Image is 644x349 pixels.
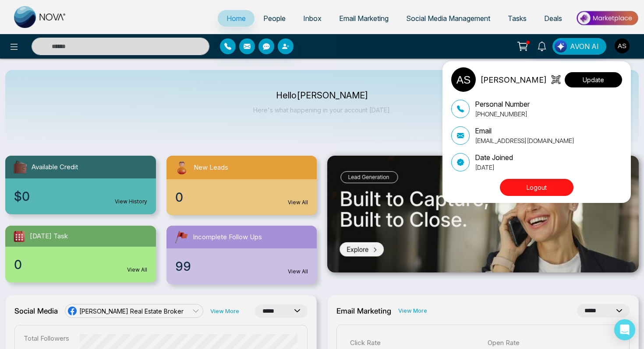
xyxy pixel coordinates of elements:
[475,126,574,136] p: Email
[475,152,513,163] p: Date Joined
[475,136,574,145] p: [EMAIL_ADDRESS][DOMAIN_NAME]
[500,179,573,196] button: Logout
[565,72,622,87] button: Update
[614,319,635,340] div: Open Intercom Messenger
[475,99,530,109] p: Personal Number
[480,74,547,86] p: [PERSON_NAME]
[475,109,530,119] p: [PHONE_NUMBER]
[475,163,513,172] p: [DATE]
